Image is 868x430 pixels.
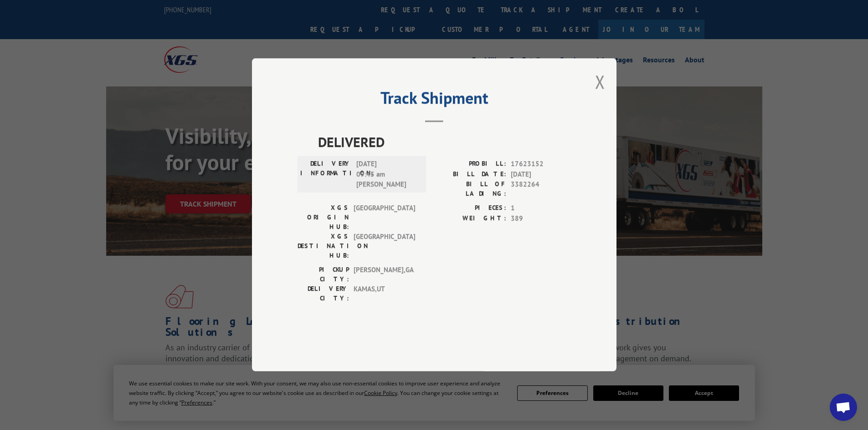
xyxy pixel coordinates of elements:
[434,159,506,170] label: PROBILL:
[318,132,571,152] span: DELIVERED
[434,203,506,214] label: PIECES:
[511,159,571,170] span: 17623152
[434,180,506,199] label: BILL OF LADING:
[830,394,857,421] div: Open chat
[511,180,571,199] span: 3382264
[300,159,352,190] label: DELIVERY INFORMATION:
[595,70,605,94] button: Close modal
[511,203,571,214] span: 1
[354,265,415,284] span: [PERSON_NAME] , GA
[356,159,418,190] span: [DATE] 09:45 am [PERSON_NAME]
[298,284,349,304] label: DELIVERY CITY:
[298,203,349,232] label: XGS ORIGIN HUB:
[298,265,349,284] label: PICKUP CITY:
[434,213,506,224] label: WEIGHT:
[434,169,506,180] label: BILL DATE:
[354,232,415,261] span: [GEOGRAPHIC_DATA]
[298,91,571,109] h2: Track Shipment
[298,232,349,261] label: XGS DESTINATION HUB:
[511,213,571,224] span: 389
[511,169,571,180] span: [DATE]
[354,203,415,232] span: [GEOGRAPHIC_DATA]
[354,284,415,304] span: KAMAS , UT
